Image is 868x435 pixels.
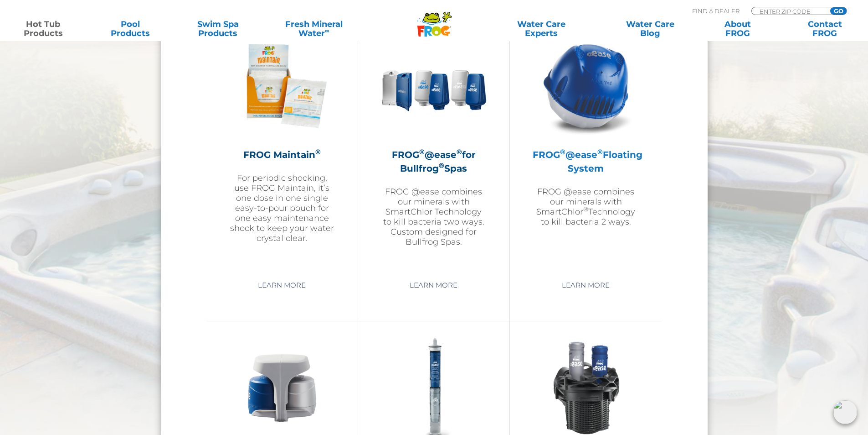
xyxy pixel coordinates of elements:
[583,205,588,213] sup: ®
[229,148,335,162] h2: FROG Maintain
[597,147,603,156] sup: ®
[457,147,462,156] sup: ®
[229,33,335,270] a: FROG Maintain®For periodic shocking, use FROG Maintain, it’s one dose in one single easy-to-pour ...
[381,33,487,139] img: bullfrog-product-hero-300x300.png
[97,20,164,38] a: PoolProducts
[439,161,444,170] sup: ®
[692,7,740,15] p: Find A Dealer
[759,7,820,15] input: Zip Code Form
[381,148,487,175] h2: FROG @ease for Bullfrog Spas
[551,277,620,293] a: Learn More
[325,27,329,34] sup: ∞
[247,277,316,293] a: Learn More
[533,33,639,270] a: FROG®@ease®Floating SystemFROG @ease combines our minerals with SmartChlor®Technology to kill bac...
[315,147,321,156] sup: ®
[184,20,252,38] a: Swim SpaProducts
[616,20,684,38] a: Water CareBlog
[229,173,335,243] p: For periodic shocking, use FROG Maintain, it’s one dose in one single easy-to-pour pouch for one ...
[486,20,596,38] a: Water CareExperts
[229,33,335,139] img: Frog_Maintain_Hero-2-v2-300x300.png
[9,20,77,38] a: Hot TubProducts
[833,400,857,424] img: openIcon
[830,7,847,15] input: GO
[533,148,639,175] h2: FROG @ease Floating System
[381,187,487,247] p: FROG @ease combines our minerals with SmartChlor Technology to kill bacteria two ways. Custom des...
[399,277,468,293] a: Learn More
[381,33,487,270] a: FROG®@ease®for Bullfrog®SpasFROG @ease combines our minerals with SmartChlor Technology to kill b...
[791,20,859,38] a: ContactFROG
[704,20,771,38] a: AboutFROG
[533,187,639,227] p: FROG @ease combines our minerals with SmartChlor Technology to kill bacteria 2 ways.
[271,20,356,38] a: Fresh MineralWater∞
[419,147,425,156] sup: ®
[533,33,639,139] img: hot-tub-product-atease-system-300x300.png
[560,147,565,156] sup: ®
